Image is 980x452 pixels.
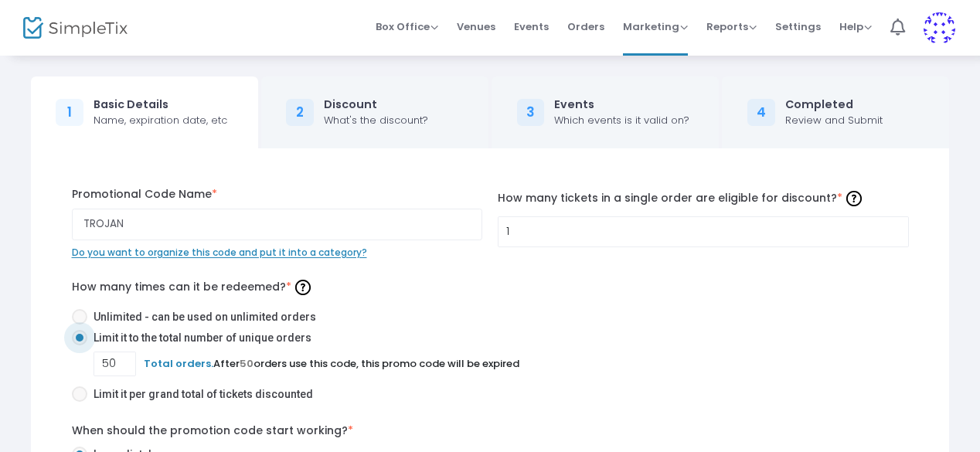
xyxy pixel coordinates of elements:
[785,113,883,128] div: Review and Submit
[72,423,353,439] label: When should the promotion code start working?
[623,19,688,34] span: Marketing
[87,309,316,325] span: Unlimited - can be used on unlimited orders
[517,99,545,127] div: 3
[144,356,213,371] span: Total orders.
[324,113,428,128] div: What's the discount?
[376,19,438,34] span: Box Office
[846,191,862,206] img: question-mark
[324,97,428,113] div: Discount
[72,246,367,259] span: Do you want to organize this code and put it into a category?
[554,97,689,113] div: Events
[94,97,227,113] div: Basic Details
[72,279,315,294] span: How many times can it be redeemed?
[514,7,549,46] span: Events
[56,99,83,127] div: 1
[72,186,483,202] label: Promotional Code Name
[554,113,689,128] div: Which events is it valid on?
[839,19,872,34] span: Help
[785,97,883,113] div: Completed
[144,356,519,371] span: After orders use this code, this promo code will be expired
[295,280,311,295] img: question-mark
[567,7,604,46] span: Orders
[457,7,495,46] span: Venues
[498,186,909,210] label: How many tickets in a single order are eligible for discount?
[747,99,775,127] div: 4
[286,99,314,127] div: 2
[72,209,483,240] input: Enter Promo Code
[94,113,227,128] div: Name, expiration date, etc
[240,356,254,371] span: 50
[87,386,313,403] span: Limit it per grand total of tickets discounted
[775,7,821,46] span: Settings
[706,19,757,34] span: Reports
[87,330,311,346] span: Limit it to the total number of unique orders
